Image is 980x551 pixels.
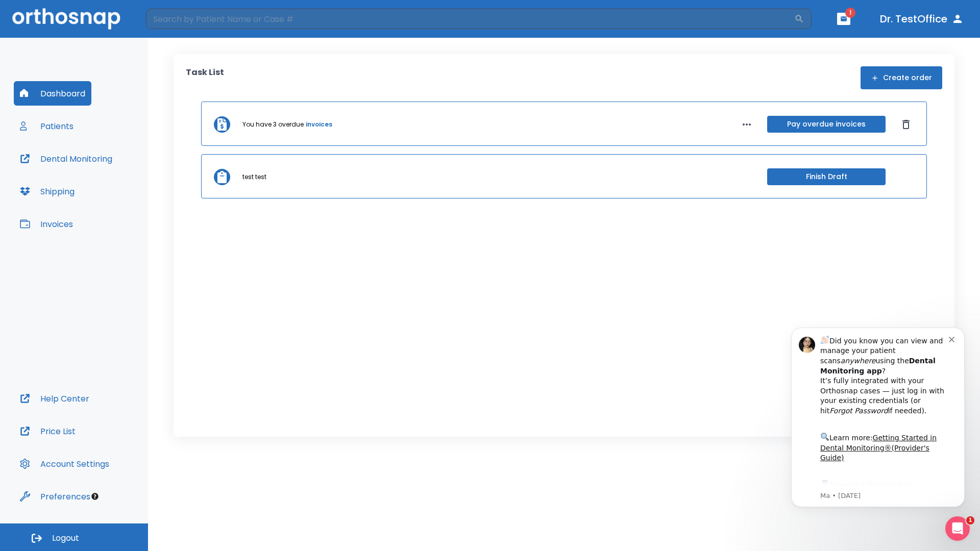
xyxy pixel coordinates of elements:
[12,8,120,29] img: Orthosnap
[52,533,79,544] span: Logout
[861,66,942,89] button: Create order
[14,212,79,236] button: Invoices
[242,172,266,182] p: test test
[776,312,980,523] iframe: Intercom notifications message
[14,114,80,138] button: Patients
[14,452,115,476] button: Account Settings
[306,120,332,129] a: invoices
[186,66,224,89] p: Task List
[44,179,173,188] p: Message from Ma, sent 3w ago
[44,169,135,187] a: App Store
[767,116,886,133] button: Pay overdue invoices
[898,116,914,133] button: Dismiss
[146,9,794,29] input: Search by Patient Name or Case #
[966,516,974,524] span: 1
[14,484,96,509] button: Preferences
[242,120,304,129] p: You have 3 overdue
[945,516,970,541] iframe: Intercom live chat
[767,168,886,185] button: Finish Draft
[876,10,968,28] button: Dr. TestOffice
[173,22,181,30] button: Dismiss notification
[90,492,100,501] div: Tooltip anchor
[845,8,855,18] span: 1
[14,179,81,204] button: Shipping
[14,386,95,411] button: Help Center
[14,81,91,106] button: Dashboard
[44,166,173,218] div: Download the app: | ​ Let us know if you need help getting started!
[14,146,118,171] button: Dental Monitoring
[14,419,82,443] button: Price List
